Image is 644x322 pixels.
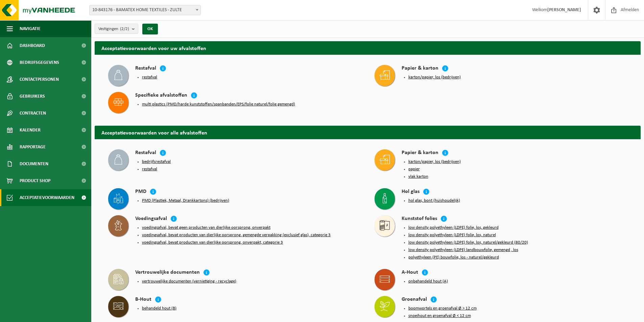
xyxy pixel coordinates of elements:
[142,24,158,34] button: OK
[89,5,201,15] span: 10-843176 - BAMATEX HOME TEXTILES - ZULTE
[120,27,129,31] count: (2/2)
[135,296,151,304] h4: B-Hout
[142,198,229,203] button: PMD (Plastiek, Metaal, Drankkartons) (bedrijven)
[135,188,146,196] h4: PMD
[142,225,270,230] button: voedingsafval, bevat geen producten van dierlijke oorsprong, onverpakt
[402,65,438,73] h4: Papier & karton
[135,215,167,223] h4: Voedingsafval
[142,240,283,245] button: voedingsafval, bevat producten van dierlijke oorsprong, onverpakt, categorie 3
[98,24,129,34] span: Vestigingen
[547,7,581,13] strong: [PERSON_NAME]
[20,122,41,139] span: Kalender
[142,279,236,284] button: vertrouwelijke documenten (vernietiging - recyclage)
[408,240,528,245] button: low density polyethyleen (LDPE) folie, los, naturel/gekleurd (80/20)
[135,92,187,100] h4: Specifieke afvalstoffen
[142,306,176,311] button: behandeld hout (B)
[408,75,461,80] button: karton/papier, los (bedrijven)
[135,149,156,157] h4: Restafval
[20,71,59,88] span: Contactpersonen
[135,65,156,73] h4: Restafval
[20,88,45,105] span: Gebruikers
[408,225,499,230] button: low density polyethyleen (LDPE) folie, los, gekleurd
[20,37,45,54] span: Dashboard
[20,155,48,172] span: Documenten
[402,149,438,157] h4: Papier & karton
[142,159,171,165] button: bedrijfsrestafval
[95,126,641,139] h2: Acceptatievoorwaarden voor alle afvalstoffen
[20,172,50,189] span: Product Shop
[402,296,427,304] h4: Groenafval
[408,255,499,260] button: polyethyleen (PE) bouwfolie, los - naturel/gekleurd
[20,105,46,122] span: Contracten
[408,247,518,253] button: low density polyethyleen (LDPE) landbouwfolie, gemengd , los
[408,198,460,203] button: hol glas, bont (huishoudelijk)
[402,188,420,196] h4: Hol glas
[20,20,41,37] span: Navigatie
[408,167,420,172] button: papier
[95,24,138,34] button: Vestigingen(2/2)
[20,54,59,71] span: Bedrijfsgegevens
[408,232,496,238] button: low density polyethyleen (LDPE) folie, los, naturel
[142,102,295,107] button: multi plastics (PMD/harde kunststoffen/spanbanden/EPS/folie naturel/folie gemengd)
[20,139,46,155] span: Rapportage
[408,174,428,179] button: vlak karton
[142,167,157,172] button: restafval
[402,215,437,223] h4: Kunststof folies
[90,5,200,15] span: 10-843176 - BAMATEX HOME TEXTILES - ZULTE
[135,269,200,277] h4: Vertrouwelijke documenten
[402,269,418,277] h4: A-Hout
[20,189,74,206] span: Acceptatievoorwaarden
[95,41,641,54] h2: Acceptatievoorwaarden voor uw afvalstoffen
[408,306,477,311] button: boomwortels en groenafval Ø > 12 cm
[408,159,461,165] button: karton/papier, los (bedrijven)
[408,313,471,319] button: snoeihout en groenafval Ø < 12 cm
[142,232,331,238] button: voedingsafval, bevat producten van dierlijke oorsprong, gemengde verpakking (exclusief glas), cat...
[408,279,448,284] button: onbehandeld hout (A)
[142,75,157,80] button: restafval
